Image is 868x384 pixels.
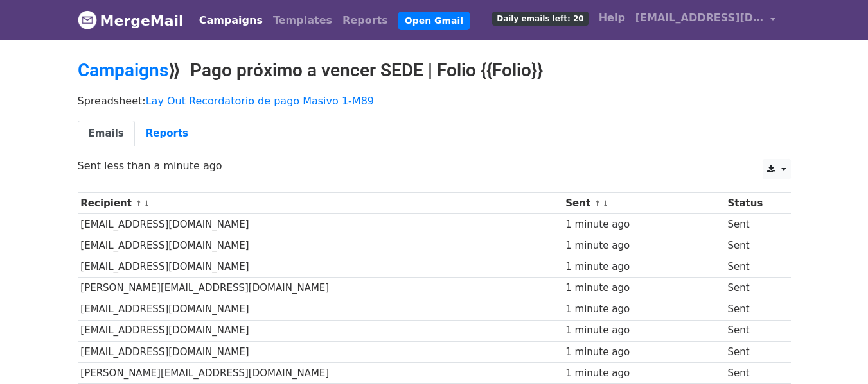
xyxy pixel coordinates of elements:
[562,193,724,214] th: Sent
[725,299,782,320] td: Sent
[78,320,563,341] td: [EMAIL_ADDRESS][DOMAIN_NAME]
[146,95,374,107] a: Lay Out Recordatorio de pago Masivo 1-M89
[78,214,563,235] td: [EMAIL_ADDRESS][DOMAIN_NAME]
[565,302,722,317] div: 1 minute ago
[565,238,722,253] div: 1 minute ago
[143,199,150,208] a: ↓
[725,193,782,214] th: Status
[594,5,630,31] a: Help
[78,299,563,320] td: [EMAIL_ADDRESS][DOMAIN_NAME]
[78,256,563,278] td: [EMAIL_ADDRESS][DOMAIN_NAME]
[78,10,97,29] img: MergeMail logo
[78,121,135,147] a: Emails
[135,121,199,147] a: Reports
[78,341,563,362] td: [EMAIL_ADDRESS][DOMAIN_NAME]
[725,341,782,362] td: Sent
[268,8,337,33] a: Templates
[78,159,791,172] p: Sent less than a minute ago
[78,362,563,383] td: [PERSON_NAME][EMAIL_ADDRESS][DOMAIN_NAME]
[492,12,588,26] span: Daily emails left: 20
[565,323,722,338] div: 1 minute ago
[78,278,563,299] td: [PERSON_NAME][EMAIL_ADDRESS][DOMAIN_NAME]
[804,322,868,384] iframe: Chat Widget
[725,235,782,256] td: Sent
[565,260,722,274] div: 1 minute ago
[725,320,782,341] td: Sent
[725,278,782,299] td: Sent
[78,193,563,214] th: Recipient
[630,5,781,35] a: [EMAIL_ADDRESS][DOMAIN_NAME]
[725,256,782,278] td: Sent
[487,5,593,31] a: Daily emails left: 20
[78,235,563,256] td: [EMAIL_ADDRESS][DOMAIN_NAME]
[565,281,722,296] div: 1 minute ago
[337,8,393,33] a: Reports
[594,199,601,208] a: ↑
[78,60,791,81] h2: ⟫ Pago próximo a vencer SEDE | Folio {{Folio}}
[78,7,184,34] a: MergeMail
[398,12,470,30] a: Open Gmail
[194,8,268,33] a: Campaigns
[78,94,791,108] p: Spreadsheet:
[565,345,722,360] div: 1 minute ago
[135,199,142,208] a: ↑
[725,362,782,383] td: Sent
[602,199,609,208] a: ↓
[565,217,722,232] div: 1 minute ago
[565,366,722,381] div: 1 minute ago
[804,322,868,384] div: Widget de chat
[635,10,764,26] span: [EMAIL_ADDRESS][DOMAIN_NAME]
[78,60,168,81] a: Campaigns
[725,214,782,235] td: Sent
